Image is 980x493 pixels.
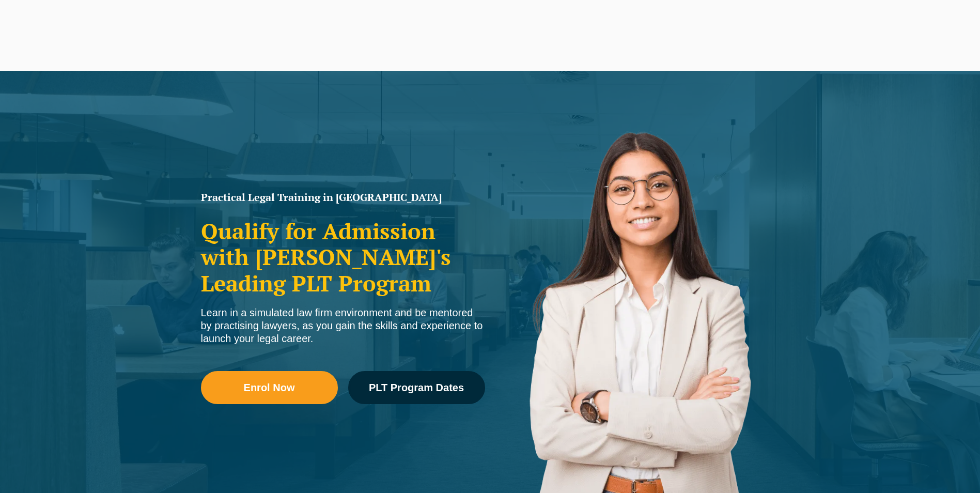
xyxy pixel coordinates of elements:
[369,382,464,393] span: PLT Program Dates
[244,382,295,393] span: Enrol Now
[201,371,338,404] a: Enrol Now
[201,218,485,296] h2: Qualify for Admission with [PERSON_NAME]'s Leading PLT Program
[348,371,485,404] a: PLT Program Dates
[201,192,485,203] h1: Practical Legal Training in [GEOGRAPHIC_DATA]
[201,306,485,345] div: Learn in a simulated law firm environment and be mentored by practising lawyers, as you gain the ...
